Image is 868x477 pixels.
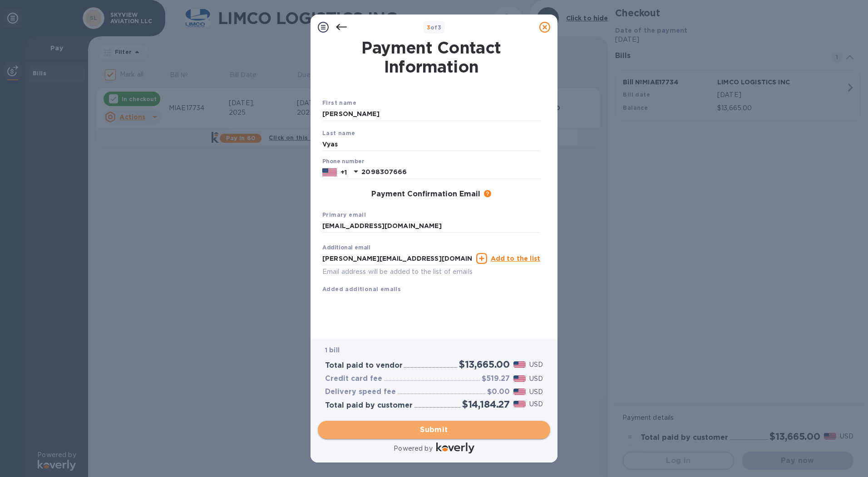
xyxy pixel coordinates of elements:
[318,421,550,439] button: Submit
[322,38,540,76] h1: Payment Contact Information
[322,286,401,292] b: Added additional emails
[325,424,543,435] span: Submit
[322,219,540,233] input: Enter your primary name
[322,107,540,121] input: Enter your first name
[322,267,473,277] p: Email address will be added to the list of emails
[513,361,526,368] img: USD
[427,24,430,31] span: 3
[325,375,382,383] h3: Credit card fee
[325,401,413,410] h3: Total paid by customer
[322,137,540,151] input: Enter your last name
[513,401,526,407] img: USD
[322,211,366,218] b: Primary email
[491,255,540,262] u: Add to the list
[340,168,347,177] p: +1
[513,375,526,382] img: USD
[462,399,510,410] h2: $14,184.27
[487,388,510,396] h3: $0.00
[459,359,510,370] h2: $13,665.00
[529,387,543,397] p: USD
[529,360,543,370] p: USD
[529,399,543,409] p: USD
[322,252,473,265] input: Enter additional email
[322,245,370,251] label: Additional email
[482,375,510,383] h3: $519.27
[371,190,480,199] h3: Payment Confirmation Email
[325,346,340,354] b: 1 bill
[394,444,432,453] p: Powered by
[322,99,356,106] b: First name
[325,388,396,396] h3: Delivery speed fee
[436,443,474,453] img: Logo
[427,24,442,31] b: of 3
[513,389,526,395] img: USD
[325,361,403,370] h3: Total paid to vendor
[322,130,355,136] b: Last name
[361,165,540,179] input: Enter your phone number
[529,374,543,384] p: USD
[322,167,337,177] img: US
[322,159,364,165] label: Phone number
